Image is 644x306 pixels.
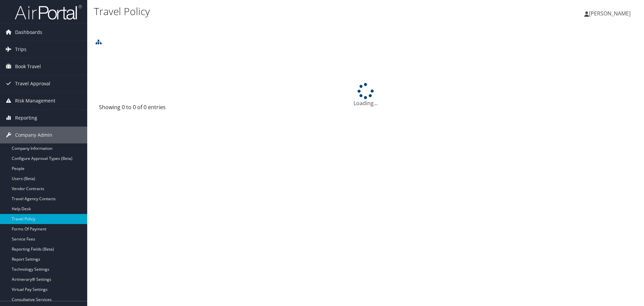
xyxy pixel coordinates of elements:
[15,41,26,58] span: Trips
[15,92,55,109] span: Risk Management
[15,24,42,41] span: Dashboards
[15,58,41,75] span: Book Travel
[584,3,637,24] a: [PERSON_NAME]
[15,110,37,126] span: Reporting
[15,75,50,92] span: Travel Approval
[15,4,82,20] img: airportal-logo.png
[94,4,456,18] h1: Travel Policy
[15,127,52,143] span: Company Admin
[94,83,637,107] div: Loading...
[589,10,631,17] span: [PERSON_NAME]
[99,103,225,115] div: Showing 0 to 0 of 0 entries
